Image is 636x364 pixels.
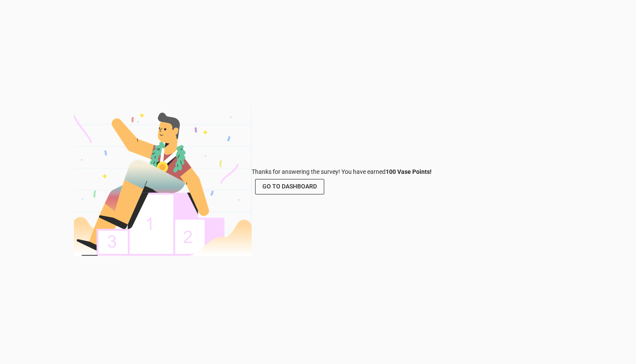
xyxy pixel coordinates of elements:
[255,179,324,194] button: GO TO DASHBOARD
[386,168,432,175] strong: 100 Vase Points!
[74,106,252,256] img: marginalia-success.58c407d.png
[341,168,432,175] span: You have earned
[252,168,340,175] span: Thanks for answering the survey!
[262,182,317,191] div: GO TO DASHBOARD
